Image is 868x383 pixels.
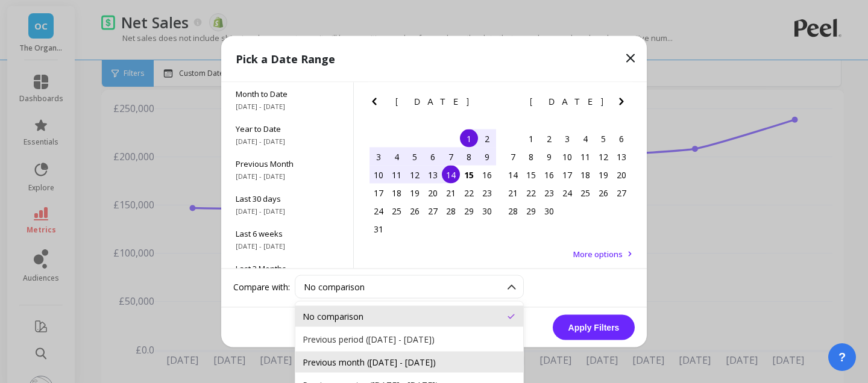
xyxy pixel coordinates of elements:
div: Choose Wednesday, August 20th, 2025 [424,184,442,202]
span: [DATE] - [DATE] [236,241,339,251]
div: month 2025-08 [370,129,496,238]
div: Choose Thursday, August 21st, 2025 [442,184,460,202]
p: Pick a Date Range [236,51,335,67]
div: Choose Saturday, August 2nd, 2025 [478,129,496,148]
div: Choose Tuesday, September 2nd, 2025 [540,129,558,148]
div: Choose Wednesday, September 3rd, 2025 [558,129,576,148]
div: Choose Sunday, August 3rd, 2025 [370,148,388,166]
span: [DATE] [530,97,605,107]
div: Choose Friday, September 26th, 2025 [594,184,612,202]
div: Choose Thursday, August 28th, 2025 [442,202,460,220]
div: Choose Friday, August 29th, 2025 [460,202,478,220]
div: Choose Friday, August 8th, 2025 [460,148,478,166]
div: Choose Sunday, August 10th, 2025 [370,166,388,184]
div: Choose Monday, September 8th, 2025 [522,148,540,166]
div: Choose Wednesday, August 27th, 2025 [424,202,442,220]
div: Choose Monday, August 25th, 2025 [388,202,406,220]
div: Choose Tuesday, September 23rd, 2025 [540,184,558,202]
div: Choose Sunday, August 31st, 2025 [370,220,388,238]
div: Choose Friday, August 15th, 2025 [460,166,478,184]
div: Choose Sunday, September 7th, 2025 [504,148,522,166]
div: Choose Tuesday, August 12th, 2025 [406,166,424,184]
div: Choose Saturday, September 13th, 2025 [612,148,631,166]
div: Choose Wednesday, August 6th, 2025 [424,148,442,166]
div: Choose Sunday, August 17th, 2025 [370,184,388,202]
span: [DATE] - [DATE] [236,172,339,181]
span: Last 30 days [236,193,339,204]
div: Choose Sunday, September 14th, 2025 [504,166,522,184]
div: Choose Saturday, August 23rd, 2025 [478,184,496,202]
div: Choose Wednesday, September 17th, 2025 [558,166,576,184]
span: No comparison [304,281,365,293]
span: Month to Date [236,89,339,99]
span: [DATE] - [DATE] [236,102,339,111]
label: Compare with: [233,281,290,293]
div: Choose Sunday, August 24th, 2025 [370,202,388,220]
div: Choose Friday, September 12th, 2025 [594,148,612,166]
div: Choose Friday, August 22nd, 2025 [460,184,478,202]
span: Year to Date [236,123,339,134]
div: Choose Monday, September 22nd, 2025 [522,184,540,202]
button: Apply Filters [553,315,635,340]
div: Choose Wednesday, August 13th, 2025 [424,166,442,184]
div: Choose Thursday, September 11th, 2025 [576,148,594,166]
div: Choose Tuesday, August 26th, 2025 [406,202,424,220]
div: Choose Thursday, September 18th, 2025 [576,166,594,184]
div: Choose Tuesday, August 5th, 2025 [406,148,424,166]
div: Choose Saturday, August 16th, 2025 [478,166,496,184]
div: Choose Monday, August 18th, 2025 [388,184,406,202]
span: Last 6 weeks [236,228,339,239]
div: Choose Wednesday, September 24th, 2025 [558,184,576,202]
span: [DATE] - [DATE] [236,137,339,146]
span: [DATE] [395,97,471,107]
button: Previous Month [367,95,386,114]
div: Choose Saturday, August 9th, 2025 [478,148,496,166]
div: Choose Thursday, August 14th, 2025 [442,166,460,184]
div: Choose Tuesday, September 16th, 2025 [540,166,558,184]
div: Choose Monday, September 1st, 2025 [522,129,540,148]
span: Previous Month [236,158,339,169]
span: Last 3 Months [236,263,339,274]
div: Previous month ([DATE] - [DATE]) [303,357,516,368]
div: Choose Saturday, August 30th, 2025 [478,202,496,220]
div: Choose Thursday, September 4th, 2025 [576,129,594,148]
div: Choose Saturday, September 20th, 2025 [612,166,631,184]
div: Choose Monday, September 15th, 2025 [522,166,540,184]
div: Choose Saturday, September 6th, 2025 [612,129,631,148]
div: Choose Tuesday, September 9th, 2025 [540,148,558,166]
div: month 2025-09 [504,129,631,220]
button: Previous Month [502,95,521,114]
span: ? [838,349,846,366]
button: Next Month [480,95,499,114]
span: [DATE] - [DATE] [236,207,339,216]
div: No comparison [303,311,516,322]
div: Choose Tuesday, August 19th, 2025 [406,184,424,202]
div: Choose Friday, September 5th, 2025 [594,129,612,148]
div: Choose Sunday, September 28th, 2025 [504,202,522,220]
div: Choose Monday, August 4th, 2025 [388,148,406,166]
div: Choose Wednesday, September 10th, 2025 [558,148,576,166]
div: Choose Monday, August 11th, 2025 [388,166,406,184]
div: Previous period ([DATE] - [DATE]) [303,334,516,345]
div: Choose Friday, August 1st, 2025 [460,129,478,148]
button: ? [828,343,856,371]
div: Choose Thursday, September 25th, 2025 [576,184,594,202]
div: Choose Tuesday, September 30th, 2025 [540,202,558,220]
div: Choose Saturday, September 27th, 2025 [612,184,631,202]
div: Choose Friday, September 19th, 2025 [594,166,612,184]
button: Next Month [614,95,634,114]
div: Choose Thursday, August 7th, 2025 [442,148,460,166]
div: Choose Monday, September 29th, 2025 [522,202,540,220]
span: More options [573,249,623,260]
div: Choose Sunday, September 21st, 2025 [504,184,522,202]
